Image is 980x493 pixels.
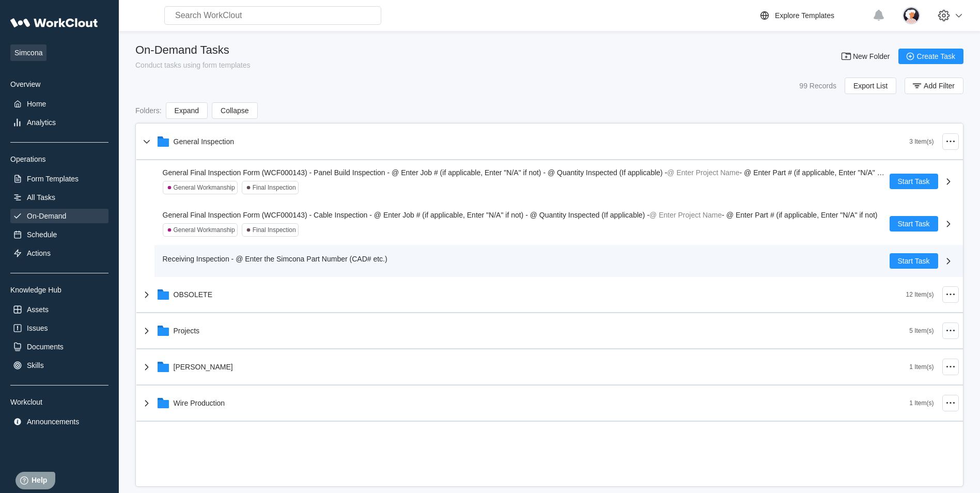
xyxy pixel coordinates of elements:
[740,168,895,177] span: - @ Enter Part # (if applicable, Enter "N/A" if not)
[174,226,235,234] div: General Workmanship
[898,220,930,227] span: Start Task
[27,305,49,314] div: Assets
[10,340,108,354] a: Documents
[27,230,57,239] div: Schedule
[174,363,233,371] div: [PERSON_NAME]
[135,106,162,115] div: Folders :
[154,245,963,277] a: Receiving Inspection - @ Enter the Simcona Part Number (CAD# etc.)Start Task
[909,138,934,145] div: 3 Item(s)
[27,193,55,202] div: All Tasks
[890,216,938,232] button: Start Task
[10,155,108,163] div: Operations
[10,302,108,317] a: Assets
[10,286,108,294] div: Knowledge Hub
[174,399,225,407] div: Wire Production
[10,398,108,406] div: Workclout
[758,9,867,22] a: Explore Templates
[10,115,108,130] a: Analytics
[834,49,898,64] button: New Folder
[27,249,51,257] div: Actions
[163,255,387,263] span: Receiving Inspection - @ Enter the Simcona Part Number (CAD# etc.)
[135,61,251,69] div: Conduct tasks using form templates
[221,107,248,114] span: Collapse
[909,399,934,407] div: 1 Item(s)
[27,418,79,426] div: Announcements
[890,174,938,189] button: Start Task
[853,53,890,60] span: New Folder
[154,203,963,245] a: General Final Inspection Form (WCF000143) - Cable Inspection - @ Enter Job # (if applicable, Ente...
[174,137,235,146] div: General Inspection
[253,184,296,191] div: Final Inspection
[166,102,208,119] button: Expand
[909,363,934,371] div: 1 Item(s)
[917,53,955,60] span: Create Task
[154,160,963,203] a: General Final Inspection Form (WCF000143) - Panel Build Inspection - @ Enter Job # (if applicable...
[27,100,46,108] div: Home
[175,107,199,114] span: Expand
[10,358,108,373] a: Skills
[898,49,963,64] button: Create Task
[890,253,938,269] button: Start Task
[667,168,739,177] mark: @ Enter Project Name
[27,212,66,220] div: On-Demand
[27,118,56,127] div: Analytics
[10,209,108,223] a: On-Demand
[10,321,108,335] a: Issues
[906,291,934,298] div: 12 Item(s)
[10,172,108,186] a: Form Templates
[775,11,834,20] div: Explore Templates
[10,80,108,88] div: Overview
[10,414,108,429] a: Announcements
[853,82,888,89] span: Export List
[898,178,930,185] span: Start Task
[903,7,920,24] img: user-4.png
[924,82,955,89] span: Add Filter
[27,175,79,183] div: Form Templates
[253,226,296,234] div: Final Inspection
[174,184,235,191] div: General Workmanship
[649,211,722,219] mark: @ Enter Project Name
[164,6,381,25] input: Search WorkClout
[898,257,930,265] span: Start Task
[27,361,44,369] div: Skills
[10,44,46,61] span: Simcona
[163,168,667,177] span: General Final Inspection Form (WCF000143) - Panel Build Inspection - @ Enter Job # (if applicable...
[722,211,877,219] span: - @ Enter Part # (if applicable, Enter "N/A" if not)
[212,102,257,119] button: Collapse
[905,78,963,94] button: Add Filter
[845,78,896,94] button: Export List
[10,190,108,205] a: All Tasks
[10,246,108,260] a: Actions
[909,327,934,334] div: 5 Item(s)
[163,211,650,219] span: General Final Inspection Form (WCF000143) - Cable Inspection - @ Enter Job # (if applicable, Ente...
[799,82,836,90] div: 99 Records
[174,290,212,299] div: OBSOLETE
[10,97,108,111] a: Home
[135,43,251,57] div: On-Demand Tasks
[27,343,64,351] div: Documents
[174,327,200,335] div: Projects
[10,227,108,242] a: Schedule
[27,324,48,332] div: Issues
